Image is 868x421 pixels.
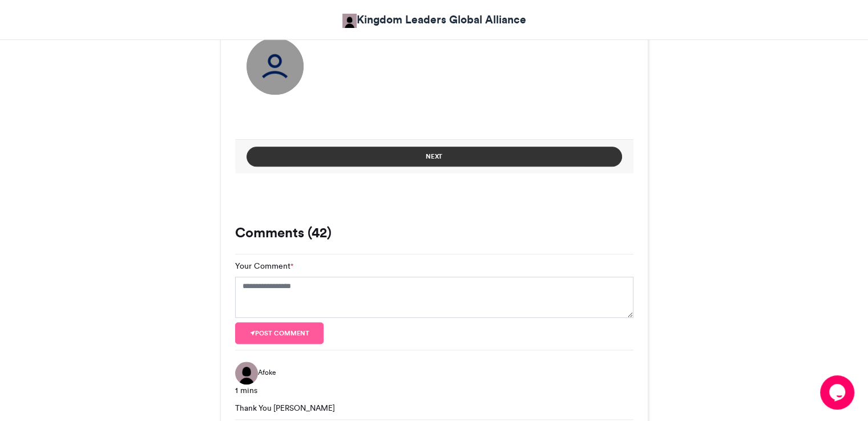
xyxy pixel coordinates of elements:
img: Kingdom Leaders Global Alliance [342,14,357,28]
h3: Comments (42) [235,226,633,240]
img: user_circle.png [247,38,304,95]
a: Kingdom Leaders Global Alliance [342,11,526,28]
div: Thank You [PERSON_NAME] [235,402,633,414]
iframe: chat widget [820,375,857,410]
span: Afoke [258,367,276,378]
label: Your Comment [235,260,293,272]
button: Post comment [235,322,324,344]
button: Next [247,147,622,167]
div: 1 mins [235,384,633,396]
img: Afoke [235,362,258,384]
